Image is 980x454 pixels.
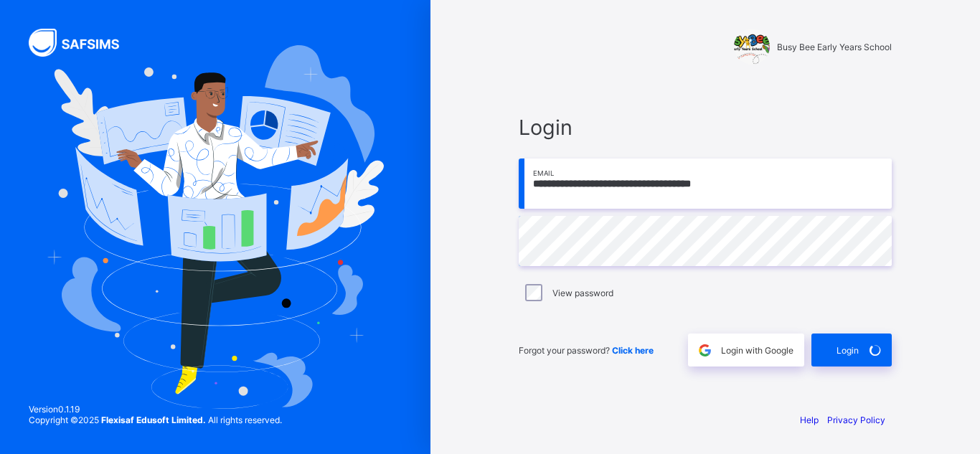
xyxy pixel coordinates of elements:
span: Version 0.1.19 [29,404,282,415]
span: Login with Google [721,345,793,356]
span: Busy Bee Early Years School [777,42,892,52]
label: View password [552,288,613,298]
a: Help [800,415,819,425]
strong: Flexisaf Edusoft Limited. [101,415,206,425]
a: Click here [612,345,654,356]
span: Copyright © 2025 All rights reserved. [29,415,282,425]
a: Privacy Policy [827,415,885,425]
span: Forgot your password? [519,345,654,356]
img: Hero Image [47,45,385,408]
img: google.396cfc9801f0270233282035f929180a.svg [697,342,713,359]
span: Login [837,345,859,356]
span: Login [519,115,892,140]
img: SAFSIMS Logo [29,29,136,57]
